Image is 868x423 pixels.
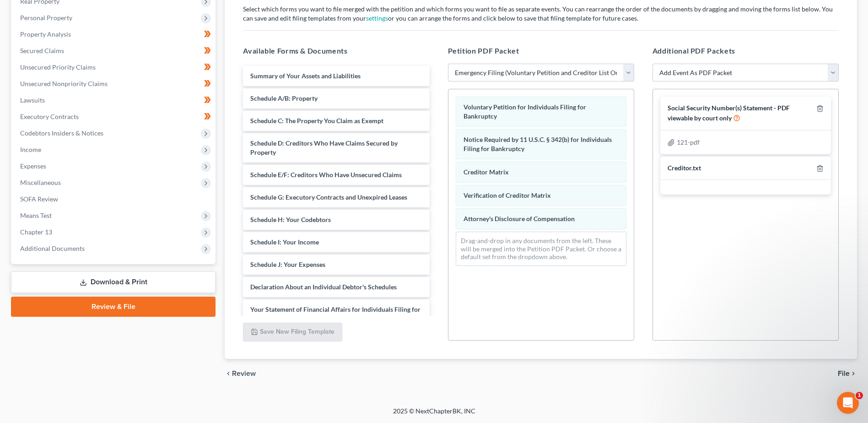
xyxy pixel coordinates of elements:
a: Review & File [11,297,216,317]
span: Expenses [20,162,46,170]
h5: Available Forms & Documents [243,45,429,56]
a: SOFA Review [13,191,216,207]
h1: Operator [44,5,77,11]
div: Hi [PERSON_NAME]! It looks like there is a special character in the creditor matrix text file for... [7,81,150,315]
span: Your Statement of Financial Affairs for Individuals Filing for Bankruptcy [250,305,421,322]
span: Attorney's Disclosure of Compensation [464,215,575,222]
span: Unsecured Nonpriority Claims [20,80,108,87]
span: Verification of Creditor Matrix [464,191,551,199]
span: Codebtors Insiders & Notices [20,129,103,137]
span: Schedule G: Executory Contracts and Unexpired Leases [250,193,407,201]
h5: Additional PDF Packets [652,45,839,56]
span: Lawsuits [20,96,45,104]
button: Save New Filing Template [243,323,342,342]
span: Unsecured Priority Claims [20,63,96,71]
button: go back [6,4,23,21]
img: Profile image for Lindsey [27,61,37,70]
span: Creditor Matrix [464,168,509,176]
button: Send a message… [157,296,172,311]
span: Notice Required by 11 U.S.C. § 342(b) for Individuals Filing for Bankruptcy [464,136,612,152]
div: Hi [PERSON_NAME]! It looks like there is a special character in the creditor matrix text file for... [15,87,143,212]
div: 2025 © NextChapterBK, INC [173,407,695,423]
a: Unsecured Priority Claims [13,59,216,76]
span: Social Security Number(s) Statement - PDF viewable by court only [668,104,790,122]
img: Profile image for Operator [7,21,22,36]
span: 1 [856,392,863,399]
span: File [838,370,850,377]
span: Schedule I: Your Income [250,238,319,246]
span: Schedule C: The Property You Claim as Exempt [250,117,383,125]
button: Home [143,4,161,21]
span: Means Test [20,211,52,219]
span: Executory Contracts [20,113,79,120]
div: [DATE] [7,48,176,60]
p: The team can also help [44,11,114,21]
span: Property Analysis [20,30,71,38]
div: Close [161,4,177,20]
a: Executory Contracts [13,108,216,125]
a: Secured Claims [13,43,216,59]
button: Start recording [58,300,65,307]
span: Miscellaneous [20,179,61,186]
div: Drag-and-drop in any documents from the left. These will be merged into the Petition PDF Packet. ... [456,232,626,266]
span: Personal Property [20,14,72,22]
div: joined the conversation [39,62,156,70]
span: Income [20,146,41,153]
a: Unsecured Nonpriority Claims [13,76,216,92]
span: Summary of Your Assets and Liabilities [250,72,361,80]
a: Property Analysis [13,26,216,43]
span: Secured Claims [20,47,64,54]
span: Review [232,370,256,377]
div: Lindsey says… [7,81,176,336]
span: Chapter 13 [20,228,52,236]
a: Lawsuits [13,92,216,108]
span: Schedule D: Creditors Who Have Claims Secured by Property [250,139,398,156]
div: Lindsey says… [7,60,176,81]
span: 121-pdf [677,138,700,146]
span: SOFA Review [20,195,58,203]
div: Creditor.txt [668,164,701,173]
span: Voluntary Petition for Individuals Filing for Bankruptcy [464,103,586,120]
span: Schedule H: Your Codebtors [250,216,331,223]
a: Download & Print [11,271,216,293]
p: Select which forms you want to file merged with the petition and which forms you want to file as ... [243,5,839,23]
textarea: Message… [8,281,175,296]
i: chevron_right [850,370,857,377]
img: Profile image for Operator [26,5,41,20]
button: Gif picker [29,300,36,307]
button: Upload attachment [43,300,51,307]
iframe: Intercom live chat [837,392,859,414]
span: Schedule E/F: Creditors Who Have Unsecured Claims [250,171,402,179]
span: More in the Help Center [63,25,150,33]
span: Declaration About an Individual Debtor's Schedules [250,283,397,291]
span: Petition PDF Packet [448,46,519,55]
span: Schedule J: Your Expenses [250,260,325,268]
i: chevron_left [225,370,232,377]
span: Schedule A/B: Property [250,94,318,102]
button: chevron_left Review [225,370,265,377]
a: settings [366,14,388,22]
b: [PERSON_NAME] [39,63,91,69]
a: More in the Help Center [28,17,175,40]
span: Additional Documents [20,244,85,252]
button: Emoji picker [14,300,22,307]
